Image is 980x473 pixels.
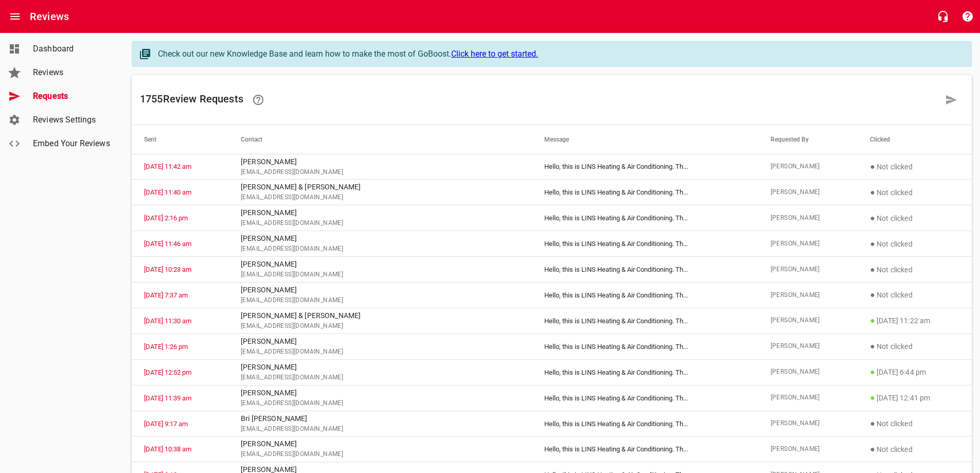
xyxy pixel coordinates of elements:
[241,192,520,203] span: [EMAIL_ADDRESS][DOMAIN_NAME]
[241,424,520,434] span: [EMAIL_ADDRESS][DOMAIN_NAME]
[532,257,758,283] td: Hello, this is LINS Heating & Air Conditioning. Th ...
[241,233,520,244] p: [PERSON_NAME]
[771,418,846,429] span: [PERSON_NAME]
[144,317,191,325] a: [DATE] 11:30 am
[870,393,875,402] span: ●
[241,362,520,373] p: [PERSON_NAME]
[33,137,111,150] span: Embed Your Reviews
[33,43,111,55] span: Dashboard
[144,420,188,428] a: [DATE] 9:17 am
[3,4,27,29] button: Open drawer
[870,265,875,274] span: ●
[870,186,959,199] p: Not clicked
[870,289,959,301] p: Not clicked
[33,90,111,102] span: Requests
[241,413,520,424] p: Bri [PERSON_NAME]
[144,163,191,170] a: [DATE] 11:42 am
[228,125,532,154] th: Contact
[955,4,980,29] button: Support Portal
[241,347,520,357] span: [EMAIL_ADDRESS][DOMAIN_NAME]
[241,244,520,254] span: [EMAIL_ADDRESS][DOMAIN_NAME]
[870,392,959,404] p: [DATE] 12:41 pm
[532,334,758,359] td: Hello, this is LINS Heating & Air Conditioning. Th ...
[132,125,228,154] th: Sent
[144,369,191,376] a: [DATE] 12:52 pm
[771,187,846,198] span: [PERSON_NAME]
[241,321,520,331] span: [EMAIL_ADDRESS][DOMAIN_NAME]
[33,114,111,126] span: Reviews Settings
[241,182,520,192] p: [PERSON_NAME] & [PERSON_NAME]
[771,367,846,377] span: [PERSON_NAME]
[870,213,875,223] span: ●
[870,366,959,378] p: [DATE] 6:44 pm
[870,316,875,325] span: ●
[870,314,959,327] p: [DATE] 11:22 am
[532,154,758,180] td: Hello, this is LINS Heating & Air Conditioning. Th ...
[246,87,271,112] a: Learn how requesting reviews can improve your online presence
[870,443,959,456] p: Not clicked
[140,87,939,112] h6: 1755 Review Request s
[870,340,959,353] p: Not clicked
[532,359,758,385] td: Hello, this is LINS Heating & Air Conditioning. Th ...
[532,411,758,436] td: Hello, this is LINS Heating & Air Conditioning. Th ...
[241,218,520,229] span: [EMAIL_ADDRESS][DOMAIN_NAME]
[241,398,520,409] span: [EMAIL_ADDRESS][DOMAIN_NAME]
[939,87,964,112] a: Request a review
[870,239,875,249] span: ●
[144,266,191,273] a: [DATE] 10:23 am
[241,259,520,270] p: [PERSON_NAME]
[870,264,959,276] p: Not clicked
[771,393,846,403] span: [PERSON_NAME]
[532,385,758,411] td: Hello, this is LINS Heating & Air Conditioning. Th ...
[771,444,846,454] span: [PERSON_NAME]
[931,4,955,29] button: Live Chat
[532,180,758,205] td: Hello, this is LINS Heating & Air Conditioning. Th ...
[771,162,846,172] span: [PERSON_NAME]
[241,270,520,280] span: [EMAIL_ADDRESS][DOMAIN_NAME]
[870,341,875,351] span: ●
[870,418,875,428] span: ●
[241,336,520,347] p: [PERSON_NAME]
[870,238,959,250] p: Not clicked
[532,125,758,154] th: Message
[532,205,758,231] td: Hello, this is LINS Heating & Air Conditioning. Th ...
[858,125,972,154] th: Clicked
[771,239,846,249] span: [PERSON_NAME]
[33,66,111,79] span: Reviews
[158,48,961,60] div: Check out our new Knowledge Base and learn how to make the most of GoBoost.
[144,343,188,351] a: [DATE] 1:26 pm
[241,373,520,383] span: [EMAIL_ADDRESS][DOMAIN_NAME]
[241,285,520,295] p: [PERSON_NAME]
[532,436,758,462] td: Hello, this is LINS Heating & Air Conditioning. Th ...
[758,125,858,154] th: Requested By
[241,388,520,398] p: [PERSON_NAME]
[144,240,191,248] a: [DATE] 11:46 am
[870,162,875,171] span: ●
[532,308,758,334] td: Hello, this is LINS Heating & Air Conditioning. Th ...
[241,449,520,460] span: [EMAIL_ADDRESS][DOMAIN_NAME]
[771,213,846,223] span: [PERSON_NAME]
[144,445,191,453] a: [DATE] 10:38 am
[870,187,875,197] span: ●
[144,291,188,299] a: [DATE] 7:37 am
[241,295,520,306] span: [EMAIL_ADDRESS][DOMAIN_NAME]
[144,188,191,196] a: [DATE] 11:40 am
[30,8,69,25] h6: Reviews
[241,167,520,178] span: [EMAIL_ADDRESS][DOMAIN_NAME]
[870,417,959,430] p: Not clicked
[870,161,959,173] p: Not clicked
[870,367,875,377] span: ●
[870,212,959,224] p: Not clicked
[241,156,520,167] p: [PERSON_NAME]
[451,49,538,59] a: Click here to get started.
[771,290,846,301] span: [PERSON_NAME]
[870,444,875,454] span: ●
[241,439,520,449] p: [PERSON_NAME]
[870,290,875,300] span: ●
[771,316,846,326] span: [PERSON_NAME]
[532,231,758,257] td: Hello, this is LINS Heating & Air Conditioning. Th ...
[532,283,758,308] td: Hello, this is LINS Heating & Air Conditioning. Th ...
[771,265,846,275] span: [PERSON_NAME]
[771,341,846,352] span: [PERSON_NAME]
[241,207,520,218] p: [PERSON_NAME]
